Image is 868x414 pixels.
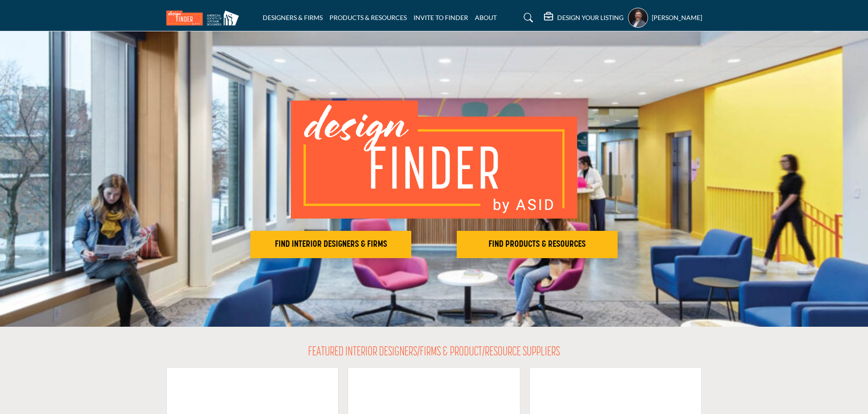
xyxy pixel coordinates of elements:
[414,14,468,21] a: INVITE TO FINDER
[329,14,407,21] a: PRODUCTS & RESOURCES
[557,14,624,22] h5: DESIGN YOUR LISTING
[263,14,323,21] a: DESIGNERS & FIRMS
[652,13,702,22] h5: [PERSON_NAME]
[475,14,497,21] a: ABOUT
[308,345,560,360] h2: FEATURED INTERIOR DESIGNERS/FIRMS & PRODUCT/RESOURCE SUPPLIERS
[291,100,577,219] img: image
[166,10,244,25] img: Site Logo
[250,231,411,258] button: FIND INTERIOR DESIGNERS & FIRMS
[544,12,624,23] div: DESIGN YOUR LISTING
[459,239,615,250] h2: FIND PRODUCTS & RESOURCES
[515,10,539,25] a: Search
[253,239,409,250] h2: FIND INTERIOR DESIGNERS & FIRMS
[457,231,618,258] button: FIND PRODUCTS & RESOURCES
[628,8,648,28] button: Show hide supplier dropdown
